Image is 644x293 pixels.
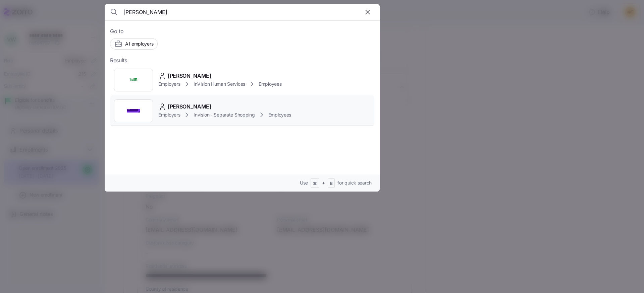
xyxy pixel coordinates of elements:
[110,56,127,65] span: Results
[168,72,211,80] span: [PERSON_NAME]
[259,81,281,87] span: Employees
[127,73,140,87] img: Employer logo
[168,102,211,111] span: [PERSON_NAME]
[330,181,333,187] span: B
[158,112,180,118] span: Employers
[127,104,140,118] img: Employer logo
[337,179,372,186] span: for quick search
[322,179,325,186] span: +
[300,179,308,186] span: Use
[194,81,245,87] span: InVision Human Services
[313,181,317,187] span: ⌘
[268,112,291,118] span: Employees
[125,41,153,47] span: All employers
[194,112,255,118] span: Invision - Separate Shopping
[158,81,180,87] span: Employers
[110,27,374,35] span: Go to
[110,38,158,50] button: All employers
